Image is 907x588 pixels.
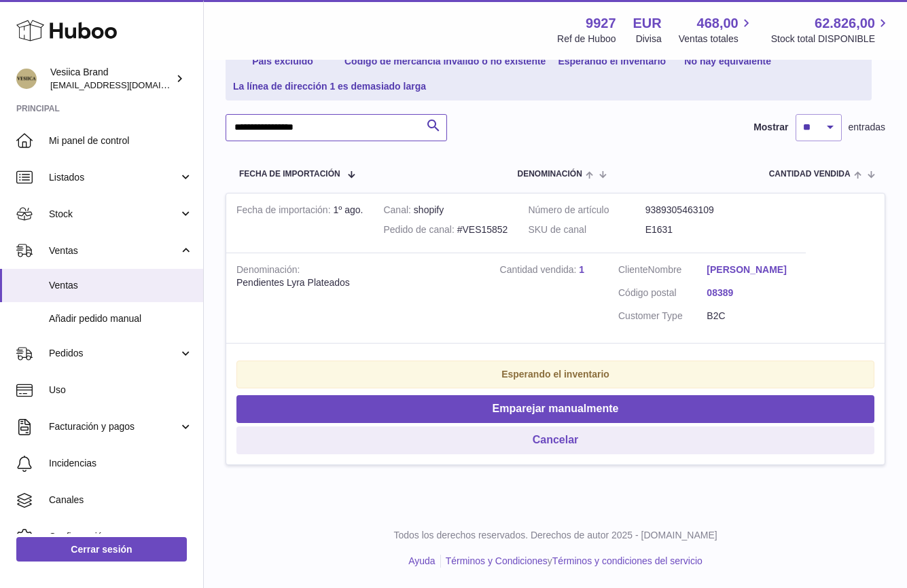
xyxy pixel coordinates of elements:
a: [PERSON_NAME] [707,263,795,276]
dd: B2C [707,310,795,323]
a: Esperando el inventario [553,50,671,73]
p: Todos los derechos reservados. Derechos de autor 2025 - [DOMAIN_NAME] [215,529,896,542]
a: 1 [579,264,584,275]
span: Ventas totales [679,33,754,45]
span: Ventas [49,279,193,292]
span: Canales [49,494,193,507]
span: Mi panel de control [49,134,193,147]
span: Añadir pedido manual [49,312,193,325]
span: Cliente [618,264,648,275]
span: Denominación [517,170,582,179]
strong: Fecha de importación [236,204,333,219]
strong: Cantidad vendida [500,264,580,278]
a: Términos y Condiciones [446,555,548,566]
span: Cantidad vendida [769,170,851,179]
span: entradas [849,121,885,134]
img: logistic@vesiica.com [16,69,37,89]
span: Stock total DISPONIBLE [771,33,891,45]
strong: Pedido de canal [383,224,457,238]
li: y [441,555,703,568]
div: Pendientes Lyra Plateados [236,276,480,289]
dt: Número de artículo [528,204,645,217]
a: Cerrar sesión [16,537,187,562]
span: [EMAIL_ADDRESS][DOMAIN_NAME] [50,79,200,90]
span: Ventas [49,244,179,257]
span: Listados [49,171,179,184]
dd: E1631 [645,223,762,236]
a: 62.826,00 Stock total DISPONIBLE [771,14,891,45]
a: Código de mercancía inválido o no existente [340,50,550,73]
strong: Esperando el inventario [501,369,609,380]
span: Stock [49,208,179,221]
strong: 9927 [586,14,616,33]
a: 468,00 Ventas totales [679,14,754,45]
td: 1º ago. [226,194,373,253]
div: Vesiica Brand [50,66,173,92]
span: Uso [49,384,193,397]
span: Fecha de importación [239,170,340,179]
div: #VES15852 [383,223,508,236]
strong: Canal [383,204,413,219]
a: Ayuda [408,555,435,566]
span: Incidencias [49,457,193,470]
a: País excluido [228,50,337,73]
div: Ref de Huboo [557,33,616,45]
span: Pedidos [49,347,179,360]
button: Cancelar [236,426,874,454]
span: Configuración [49,530,193,543]
div: shopify [383,204,508,217]
dt: Código postal [618,287,707,303]
button: Emparejar manualmente [236,395,874,423]
span: 468,00 [697,14,739,33]
a: 08389 [707,287,795,299]
strong: EUR [633,14,662,33]
a: Términos y condiciones del servicio [552,555,703,566]
dt: SKU de canal [528,223,645,236]
dd: 9389305463109 [645,204,762,217]
a: No hay equivalente [673,50,782,73]
label: Mostrar [753,121,788,134]
strong: Denominación [236,264,300,278]
div: Divisa [636,33,662,45]
dt: Customer Type [618,310,707,323]
dt: Nombre [618,263,707,280]
a: La línea de dirección 1 es demasiado larga [228,75,431,98]
span: 62.826,00 [815,14,875,33]
span: Facturación y pagos [49,420,179,433]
